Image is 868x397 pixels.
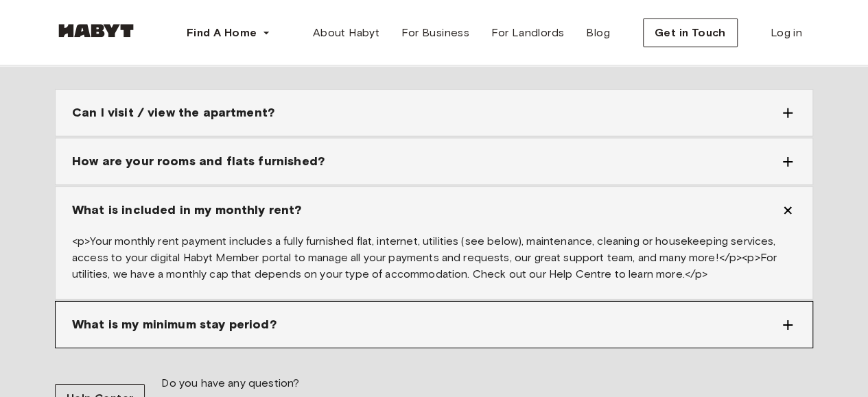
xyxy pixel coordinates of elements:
[187,25,257,41] span: Find A Home
[56,302,812,348] div: What is my minimum stay period?
[72,315,277,334] span: What is my minimum stay period?
[72,201,301,219] span: What is included in my monthly rent?
[72,152,325,171] span: How are your rooms and flats furnished?
[480,19,575,47] a: For Landlords
[771,25,802,41] span: Log in
[643,19,738,47] button: Get in Touch
[655,25,726,41] span: Get in Touch
[491,25,564,41] span: For Landlords
[401,25,469,41] span: For Business
[56,139,812,184] div: How are your rooms and flats furnished?
[72,234,777,280] span: <p>Your monthly rent payment includes a fully furnished flat, internet, utilities (see below), ma...
[390,19,480,47] a: For Business
[72,104,274,122] span: Can I visit / view the apartment?
[56,90,812,136] div: Can I visit / view the apartment?
[760,19,813,47] a: Log in
[302,19,390,47] a: About Habyt
[161,376,299,391] span: Do you have any question?
[56,187,812,233] div: What is included in my monthly rent?
[176,19,281,47] button: Find A Home
[575,19,621,47] a: Blog
[55,24,137,38] img: Habyt
[313,25,379,41] span: About Habyt
[586,25,610,41] span: Blog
